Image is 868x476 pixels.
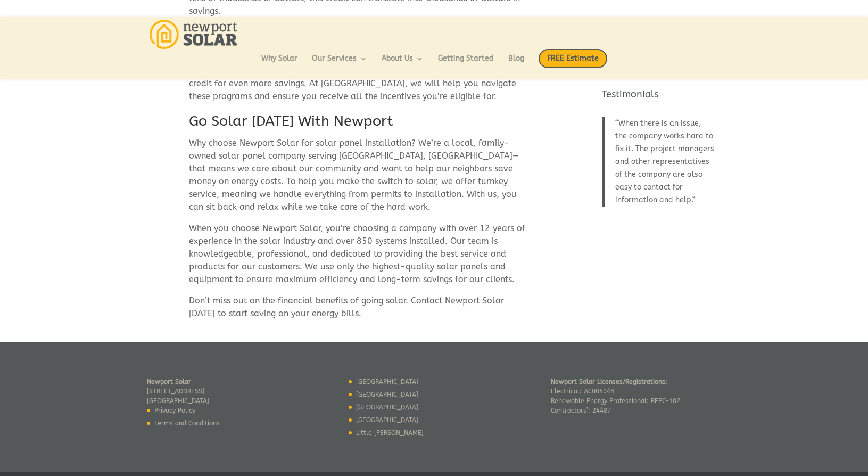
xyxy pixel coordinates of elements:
span: FREE Estimate [539,49,607,68]
strong: Newport Solar Licenses/Registrations: [551,378,667,385]
p: Don’t miss out on the financial benefits of going solar. Contact Newport Solar [DATE] to start sa... [189,294,527,320]
strong: Newport Solar [147,378,191,385]
a: Terms and Conditions [154,420,220,427]
p: [STREET_ADDRESS] [GEOGRAPHIC_DATA] [147,377,220,406]
a: Why Solar [261,55,297,73]
h4: Testimonials [602,88,714,106]
a: About Us [382,55,424,73]
h2: Go Solar [DATE] With Newport [189,111,527,137]
p: When you choose Newport Solar, you’re choosing a company with over 12 years of experience in the ... [189,222,527,294]
p: Electrical: AC004943 Renewable Energy Professional: REPC-102 Contractors’: 24487 [551,377,680,415]
a: Privacy Policy [154,407,195,414]
p: Why choose Newport Solar for solar panel installation? We’re a local, family-owned solar panel co... [189,137,527,222]
a: Getting Started [438,55,494,73]
a: [GEOGRAPHIC_DATA] [356,391,418,398]
a: Our Services [312,55,367,73]
a: Little [PERSON_NAME] [356,429,424,437]
a: [GEOGRAPHIC_DATA] [356,404,418,411]
a: FREE Estimate [539,49,607,79]
a: Blog [508,55,524,73]
blockquote: When there is an issue, the company works hard to fix it. The project managers and other represen... [602,117,714,207]
a: [GEOGRAPHIC_DATA] [356,378,418,385]
a: [GEOGRAPHIC_DATA] [356,416,418,424]
img: Newport Solar | Solar Energy Optimized. [150,20,237,49]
